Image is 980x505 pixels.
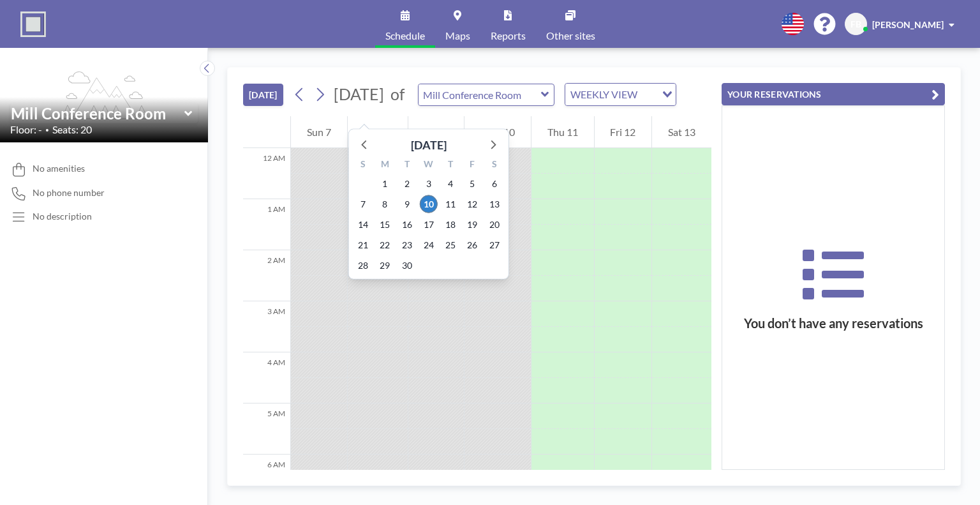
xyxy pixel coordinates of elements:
div: Sun 7 [291,116,347,148]
span: Monday, September 15, 2025 [376,216,394,234]
span: Schedule [385,31,425,41]
span: Sunday, September 14, 2025 [354,216,372,234]
div: No description [33,211,92,222]
span: Monday, September 29, 2025 [376,257,394,275]
span: Reports [491,31,526,41]
span: Thursday, September 25, 2025 [442,236,459,254]
div: Search for option [565,84,676,105]
div: Fri 12 [595,116,652,148]
div: 3 AM [243,301,290,352]
div: Tue 9 [408,116,464,148]
span: Tuesday, September 16, 2025 [398,216,416,234]
img: organization-logo [20,11,46,37]
h3: You don’t have any reservations [722,315,944,331]
span: Sunday, September 28, 2025 [354,257,372,275]
span: WEEKLY VIEW [568,86,640,103]
div: F [461,157,483,174]
span: Friday, September 5, 2025 [463,175,481,193]
input: Mill Conference Room [11,104,184,123]
span: [DATE] [334,84,384,103]
span: FB [850,19,861,30]
span: No amenities [33,163,85,174]
span: Sunday, September 21, 2025 [354,236,372,254]
span: Friday, September 26, 2025 [463,236,481,254]
span: Wednesday, September 17, 2025 [420,216,438,234]
button: [DATE] [243,84,283,106]
span: Maps [445,31,470,41]
div: [DATE] [411,136,447,154]
span: No phone number [33,187,105,199]
div: Wed 10 [464,116,531,148]
span: Wednesday, September 10, 2025 [420,195,438,213]
div: Thu 11 [531,116,594,148]
span: Wednesday, September 3, 2025 [420,175,438,193]
span: Monday, September 1, 2025 [376,175,394,193]
div: 1 AM [243,199,290,250]
span: Tuesday, September 30, 2025 [398,257,416,275]
div: 12 AM [243,148,290,199]
span: Thursday, September 11, 2025 [442,195,459,213]
div: S [484,157,505,174]
span: Other sites [546,31,595,41]
span: Friday, September 19, 2025 [463,216,481,234]
div: S [352,157,374,174]
div: T [396,157,417,174]
div: T [440,157,461,174]
span: Friday, September 12, 2025 [463,195,481,213]
span: Sunday, September 7, 2025 [354,195,372,213]
input: Mill Conference Room [419,84,541,105]
span: Monday, September 22, 2025 [376,236,394,254]
span: Thursday, September 18, 2025 [442,216,459,234]
div: 2 AM [243,250,290,301]
span: Tuesday, September 2, 2025 [398,175,416,193]
span: of [390,84,405,104]
div: Sat 13 [652,116,711,148]
div: 5 AM [243,403,290,455]
div: 4 AM [243,352,290,403]
span: Saturday, September 6, 2025 [486,175,503,193]
span: [PERSON_NAME] [872,19,944,30]
span: Saturday, September 13, 2025 [486,195,503,213]
span: Floor: - [10,123,42,136]
button: YOUR RESERVATIONS [722,83,945,105]
span: Saturday, September 27, 2025 [486,236,503,254]
span: Monday, September 8, 2025 [376,195,394,213]
div: M [374,157,396,174]
div: W [418,157,440,174]
span: Thursday, September 4, 2025 [442,175,459,193]
input: Search for option [641,86,655,103]
span: Seats: 20 [52,123,92,136]
span: • [45,126,49,134]
div: Mon 8 [348,116,408,148]
span: Wednesday, September 24, 2025 [420,236,438,254]
span: Saturday, September 20, 2025 [486,216,503,234]
span: Tuesday, September 9, 2025 [398,195,416,213]
span: Tuesday, September 23, 2025 [398,236,416,254]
